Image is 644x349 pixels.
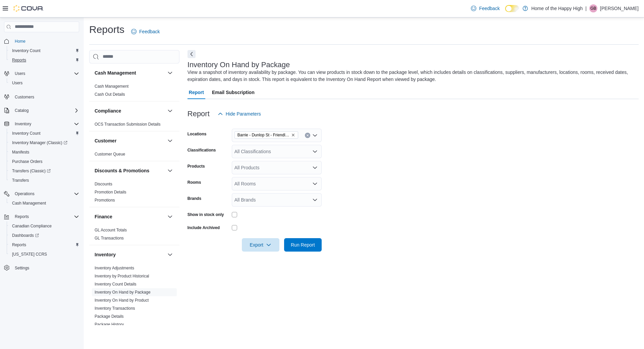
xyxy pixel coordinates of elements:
span: Inventory [15,121,31,127]
span: Settings [12,264,79,272]
button: Catalog [1,106,82,115]
a: Purchase Orders [9,158,45,166]
a: Package Details [95,314,124,319]
span: Discounts [95,181,112,187]
button: Canadian Compliance [7,221,82,231]
span: Inventory Transactions [95,306,135,311]
button: Customer [166,137,174,145]
span: Cash Management [95,84,128,89]
span: Users [15,71,25,76]
label: Classifications [187,147,216,153]
span: Inventory Count [9,47,79,55]
label: Rooms [187,180,201,185]
div: Compliance [89,120,179,131]
button: Reports [12,213,32,221]
a: Feedback [128,25,162,38]
span: Inventory Adjustments [95,265,134,271]
button: Users [1,69,82,78]
span: Dark Mode [505,12,505,12]
span: Cash Out Details [95,92,125,97]
span: Dashboards [12,233,39,238]
a: Transfers [9,176,32,184]
span: Catalog [12,106,79,115]
span: Inventory [12,120,79,128]
a: Inventory Manager (Classic) [7,138,82,147]
span: Customer Queue [95,151,125,157]
button: Users [12,70,28,78]
span: Customers [12,92,79,101]
a: Canadian Compliance [9,222,54,230]
button: Catalog [12,106,31,115]
img: Cova [13,5,44,12]
a: Inventory Manager (Classic) [9,139,70,147]
span: Washington CCRS [9,250,79,258]
button: Open list of options [312,133,318,138]
span: Inventory Count Details [95,281,137,287]
div: Guya Bissember [589,4,597,12]
label: Locations [187,131,207,137]
span: Report [189,86,204,99]
span: Transfers (Classic) [12,168,51,174]
span: Email Subscription [212,86,255,99]
span: Barrie - Dunlop St - Friendly Stranger [237,132,290,138]
a: Package History [95,322,124,327]
div: Finance [89,226,179,245]
span: Settings [15,265,29,271]
button: Remove Barrie - Dunlop St - Friendly Stranger from selection in this group [291,133,295,137]
label: Include Archived [187,225,220,230]
a: Reports [9,56,29,64]
span: Users [9,79,79,87]
span: Home [12,37,79,45]
a: Transfers (Classic) [7,166,82,176]
a: Transfers (Classic) [9,167,53,175]
button: [US_STATE] CCRS [7,250,82,259]
span: Barrie - Dunlop St - Friendly Stranger [234,131,298,139]
span: Package Details [95,314,124,319]
button: Cash Management [7,199,82,208]
a: Settings [12,264,32,272]
a: Feedback [468,2,502,15]
span: Reports [9,241,79,249]
button: Inventory [166,251,174,259]
div: Cash Management [89,82,179,101]
h3: Report [187,110,210,118]
span: Purchase Orders [9,158,79,166]
a: Inventory Count Details [95,282,137,287]
a: GL Account Totals [95,228,127,232]
a: Reports [9,241,29,249]
span: Manifests [12,149,29,155]
a: Dashboards [7,231,82,240]
h1: Reports [89,23,124,36]
span: Transfers [12,178,29,183]
button: Reports [1,212,82,221]
button: Open list of options [312,149,318,154]
span: Inventory Count [12,131,41,136]
span: Feedback [139,28,160,35]
button: Open list of options [312,197,318,203]
button: Compliance [95,107,165,114]
h3: Inventory [95,251,116,258]
button: Reports [7,55,82,65]
a: Inventory Count [9,129,43,137]
h3: Customer [95,137,116,144]
a: Cash Management [95,84,128,89]
span: Operations [15,191,35,197]
span: Export [246,238,275,252]
span: Canadian Compliance [12,223,52,229]
button: Cash Management [166,69,174,77]
a: GL Transactions [95,236,124,241]
span: Transfers [9,176,79,184]
button: Cash Management [95,70,165,76]
a: Inventory by Product Historical [95,274,149,278]
button: Inventory [12,120,34,128]
button: Run Report [284,238,322,252]
span: Promotions [95,198,115,203]
span: Inventory On Hand by Package [95,290,151,295]
a: OCS Transaction Submission Details [95,122,161,127]
h3: Finance [95,213,112,220]
button: Operations [1,189,82,199]
span: Inventory Count [12,48,41,53]
button: Home [1,36,82,46]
